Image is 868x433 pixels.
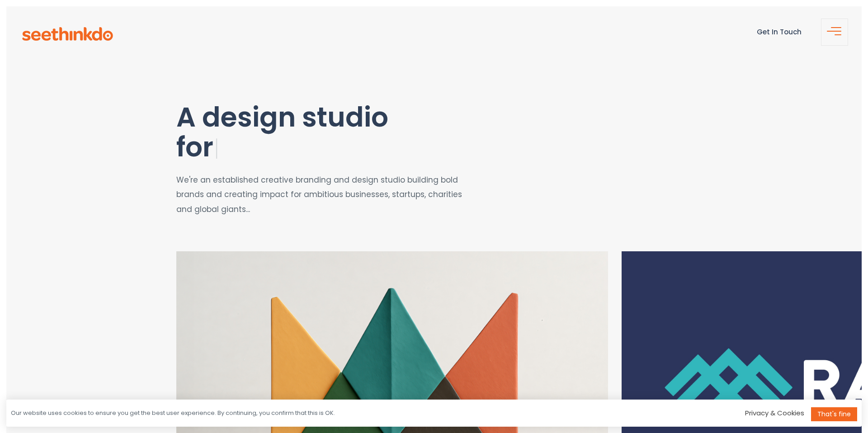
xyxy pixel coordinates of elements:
[11,409,335,418] div: Our website uses cookies to ensure you get the best user experience. By continuing, you confirm t...
[757,27,802,37] a: Get In Touch
[176,102,515,164] h1: A design studio for
[176,173,472,216] p: We're an established creative branding and design studio building bold brands and creating impact...
[811,407,857,421] a: That's fine
[745,408,804,418] a: Privacy & Cookies
[22,27,113,41] img: see-think-do-logo.png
